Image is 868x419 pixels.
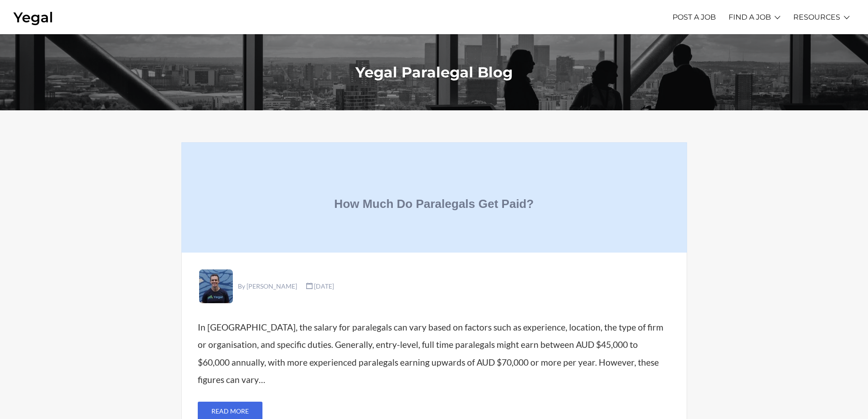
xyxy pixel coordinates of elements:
[198,319,671,389] p: In [GEOGRAPHIC_DATA], the salary for paralegals can vary based on factors such as experience, loc...
[181,174,687,233] a: How Much Do Paralegals Get Paid?
[306,280,334,293] span: [DATE]
[793,5,840,30] a: RESOURCES
[198,268,234,305] img: Photo
[673,5,716,30] a: POST A JOB
[729,5,771,30] a: FIND A JOB
[238,282,297,290] a: By [PERSON_NAME]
